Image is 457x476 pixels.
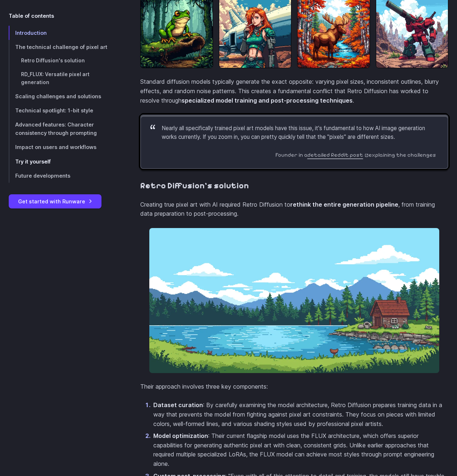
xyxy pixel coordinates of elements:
[140,181,249,191] a: Retro Diffusion's solution
[149,228,439,373] img: a serene pixel art lake scene with a cozy cabin by the water, surrounded by pine trees and mounta...
[15,144,96,150] span: Impact on users and workflows
[9,140,117,154] a: Impact on users and workflows
[153,150,436,159] cite: Founder in a explaining the challenges
[9,40,117,54] a: The technical challenge of pixel art
[15,44,107,50] span: The technical challenge of pixel art
[15,121,97,136] span: Advanced features: Character consistency through prompting
[9,12,54,20] span: Table of contents
[9,89,117,103] a: Scaling challenges and solutions
[9,103,117,117] a: Technical spotlight: 1-bit style
[9,68,117,90] a: RD_FLUX: Versatile pixel art generation
[153,431,448,468] p: : Their current flagship model uses the FLUX architecture, which offers superior capabilities for...
[15,93,101,99] span: Scaling challenges and solutions
[21,58,85,63] span: Retro Diffusion's solution
[15,173,70,179] span: Future developments
[153,401,203,409] strong: Dataset curation
[182,97,353,104] strong: specialized model training and post-processing techniques
[162,124,436,142] p: Nearly all specifically trained pixel art models have this issue, it's fundamental to how AI imag...
[307,152,369,158] a: detailed Reddit post
[9,26,117,40] a: Introduction
[15,107,93,113] span: Technical spotlight: 1-bit style
[15,30,47,36] span: Introduction
[9,169,117,183] a: Future developments
[290,201,398,208] strong: rethink the entire generation pipeline
[9,117,117,140] a: Advanced features: Character consistency through prompting
[9,194,101,208] a: Get started with Runware
[9,54,117,68] a: Retro Diffusion's solution
[140,382,448,392] p: Their approach involves three key components:
[15,158,51,165] span: Try it yourself
[140,77,448,105] p: Standard diffusion models typically generate the exact opposite: varying pixel sizes, inconsisten...
[153,401,448,429] p: : By carefully examining the model architecture, Retro Diffusion prepares training data in a way ...
[9,154,117,169] a: Try it yourself
[21,71,90,85] span: RD_FLUX: Versatile pixel art generation
[153,432,208,439] strong: Model optimization
[140,200,448,219] p: Creating true pixel art with AI required Retro Diffusion to , from training data preparation to p...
